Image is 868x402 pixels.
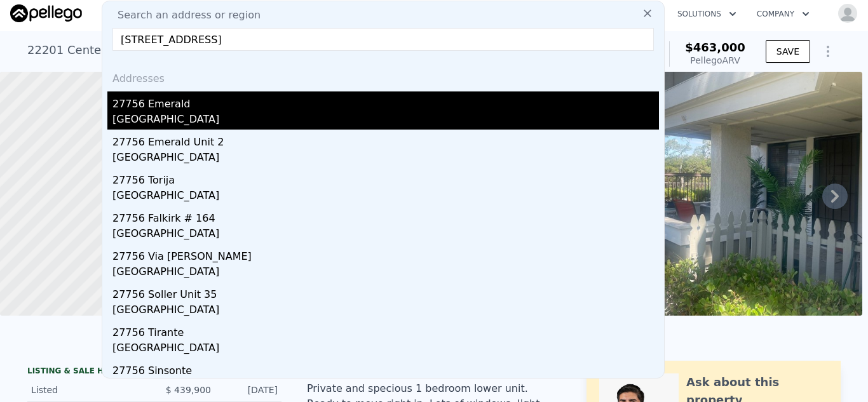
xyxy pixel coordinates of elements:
div: 27756 Torija [112,168,659,188]
img: avatar [837,3,858,23]
div: [GEOGRAPHIC_DATA] [112,264,659,282]
div: [DATE] [221,384,278,396]
input: Enter an address, city, region, neighborhood or zip code [112,28,654,51]
div: 27756 Tirante [112,320,659,340]
div: [GEOGRAPHIC_DATA] [112,188,659,206]
div: [GEOGRAPHIC_DATA] [112,340,659,358]
div: 27756 Emerald [112,91,659,112]
div: 27756 Emerald Unit 2 [112,130,659,150]
button: Show Options [815,39,841,64]
div: Listed [31,384,144,396]
div: 22201 Center Pointe # 2d , [GEOGRAPHIC_DATA] , CA 92630 [27,41,367,59]
div: [GEOGRAPHIC_DATA] [112,302,659,320]
img: Pellego [10,4,82,22]
div: [GEOGRAPHIC_DATA] [112,226,659,244]
div: LISTING & SALE HISTORY [27,366,281,379]
img: Sale: 169775976 Parcel: 61716816 [581,72,862,316]
div: Addresses [107,61,659,91]
div: 27756 Falkirk # 164 [112,206,659,226]
span: Search an address or region [107,8,261,23]
div: Pellego ARV [685,54,745,67]
div: [GEOGRAPHIC_DATA] [112,150,659,168]
div: 27756 Sinsonte [112,358,659,379]
button: Solutions [667,3,747,25]
span: $463,000 [685,41,745,54]
button: SAVE [766,40,810,63]
div: [GEOGRAPHIC_DATA] [112,112,659,130]
button: Company [747,3,820,25]
span: $ 439,900 [166,385,211,395]
div: 27756 Soller Unit 35 [112,282,659,302]
div: 27756 Via [PERSON_NAME] [112,244,659,264]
